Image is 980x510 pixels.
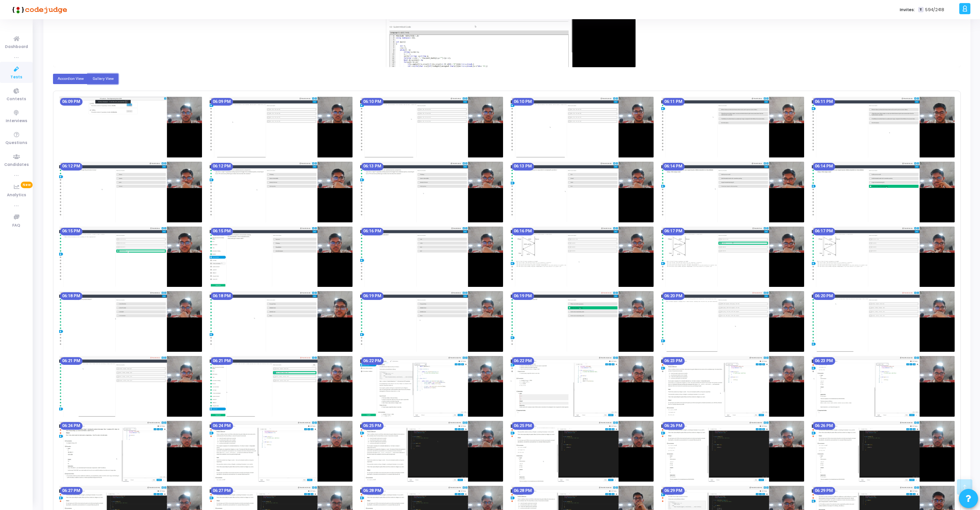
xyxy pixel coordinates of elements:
mat-chip: 06:11 PM [813,98,835,106]
mat-chip: 06:21 PM [60,357,83,365]
mat-chip: 06:25 PM [512,422,534,430]
img: screenshot-1758027378020.jpeg [661,421,804,482]
mat-chip: 06:16 PM [361,228,384,235]
img: screenshot-1758026807994.jpeg [511,227,654,287]
span: FAQ [12,222,20,229]
span: 594/2418 [925,7,944,13]
img: screenshot-1758027077986.jpeg [59,356,202,417]
mat-chip: 06:09 PM [210,98,233,106]
mat-chip: 06:24 PM [60,422,83,430]
mat-chip: 06:25 PM [361,422,384,430]
mat-chip: 06:18 PM [60,292,83,300]
img: screenshot-1758026388006.jpeg [210,97,353,157]
img: screenshot-1758026658005.jpeg [661,162,804,222]
mat-chip: 06:26 PM [813,422,835,430]
img: screenshot-1758026868013.jpeg [812,227,955,287]
mat-chip: 06:20 PM [813,292,835,300]
mat-chip: 06:19 PM [512,292,534,300]
img: screenshot-1758027168117.jpeg [511,356,654,417]
img: logo [10,2,67,17]
mat-chip: 06:12 PM [210,163,233,171]
img: screenshot-1758027137732.jpeg [360,356,503,417]
img: screenshot-1758026928001.jpeg [210,291,353,352]
img: screenshot-1758026417974.jpeg [360,97,503,157]
mat-chip: 06:17 PM [813,228,835,235]
img: screenshot-1758027287996.jpeg [210,421,353,482]
img: screenshot-1758026717777.jpeg [59,227,202,287]
span: Questions [5,140,27,146]
mat-chip: 06:23 PM [813,357,835,365]
img: screenshot-1758027018070.jpeg [661,291,804,352]
mat-chip: 06:27 PM [210,487,233,495]
mat-chip: 06:21 PM [210,357,233,365]
img: screenshot-1758026628009.jpeg [511,162,654,222]
mat-chip: 06:28 PM [361,487,384,495]
img: screenshot-1758026478004.jpeg [661,97,804,157]
img: screenshot-1758027047992.jpeg [812,291,955,352]
img: screenshot-1758026747795.jpeg [210,227,353,287]
img: screenshot-1758026837996.jpeg [661,227,804,287]
mat-chip: 06:22 PM [361,357,384,365]
span: Candidates [4,162,29,168]
img: screenshot-1758027258013.jpeg [59,421,202,482]
label: Gallery View [88,74,118,84]
mat-chip: 06:22 PM [512,357,534,365]
mat-chip: 06:28 PM [512,487,534,495]
img: screenshot-1758026567985.jpeg [210,162,353,222]
img: screenshot-1758027198249.jpeg [661,356,804,417]
span: Contests [7,96,26,103]
span: Tests [10,74,22,81]
mat-chip: 06:16 PM [512,228,534,235]
img: screenshot-1758027408006.jpeg [812,421,955,482]
span: T [918,7,923,13]
mat-chip: 06:13 PM [512,163,534,171]
img: screenshot-1758026897993.jpeg [59,291,202,352]
img: screenshot-1758027317570.jpeg [360,421,503,482]
mat-chip: 06:15 PM [210,228,233,235]
span: Analytics [7,192,26,199]
img: screenshot-1758026448000.jpeg [511,97,654,157]
mat-chip: 06:09 PM [60,98,83,106]
mat-chip: 06:10 PM [361,98,384,106]
span: New [21,182,33,188]
span: Interviews [6,118,27,124]
label: Accordion View [53,74,88,84]
mat-chip: 06:26 PM [662,422,685,430]
img: screenshot-1758026537985.jpeg [59,162,202,222]
img: screenshot-1758027227938.jpeg [812,356,955,417]
mat-chip: 06:13 PM [361,163,384,171]
mat-chip: 06:11 PM [662,98,685,106]
mat-chip: 06:18 PM [210,292,233,300]
mat-chip: 06:20 PM [662,292,685,300]
img: screenshot-1758027107988.jpeg [210,356,353,417]
img: screenshot-1758026957998.jpeg [360,291,503,352]
mat-chip: 06:10 PM [512,98,534,106]
img: screenshot-1758026778240.jpeg [360,227,503,287]
img: screenshot-1758026508001.jpeg [812,97,955,157]
mat-chip: 06:27 PM [60,487,83,495]
img: screenshot-1758026357694.jpeg [59,97,202,157]
img: screenshot-1758026598010.jpeg [360,162,503,222]
mat-chip: 06:14 PM [662,163,685,171]
mat-chip: 06:24 PM [210,422,233,430]
mat-chip: 06:14 PM [813,163,835,171]
mat-chip: 06:17 PM [662,228,685,235]
label: Invites: [900,7,915,13]
img: screenshot-1758026987995.jpeg [511,291,654,352]
mat-chip: 06:19 PM [361,292,384,300]
span: Dashboard [5,44,28,50]
img: screenshot-1758026687590.jpeg [812,162,955,222]
mat-chip: 06:29 PM [662,487,685,495]
mat-chip: 06:29 PM [813,487,835,495]
img: screenshot-1758027347983.jpeg [511,421,654,482]
mat-chip: 06:23 PM [662,357,685,365]
mat-chip: 06:12 PM [60,163,83,171]
mat-chip: 06:15 PM [60,228,83,235]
